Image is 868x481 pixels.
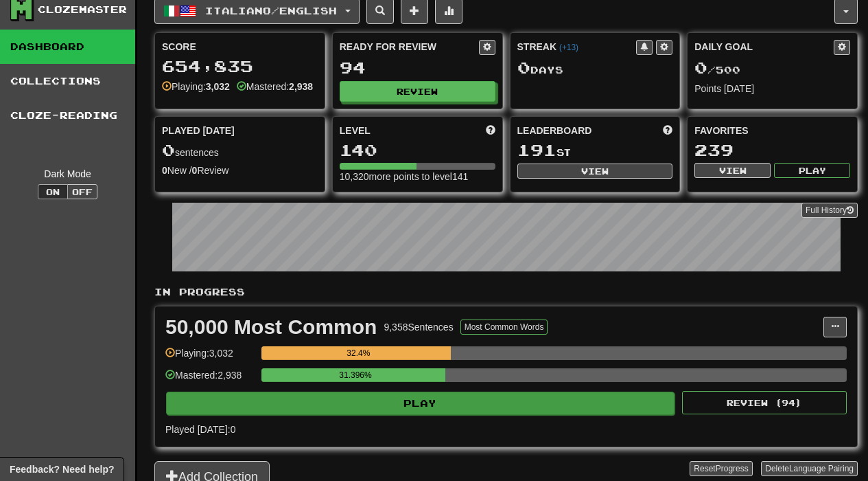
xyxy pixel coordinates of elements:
div: Day s [517,59,673,77]
strong: 2,938 [289,81,313,92]
button: Off [67,184,97,199]
div: 31.396% [266,368,445,382]
div: Mastered: [237,80,313,93]
div: 94 [340,59,495,76]
button: ResetProgress [690,461,752,476]
span: Open feedback widget [10,462,114,476]
div: Streak [517,40,637,54]
span: This week in points, UTC [663,124,672,137]
button: View [517,164,673,179]
span: 0 [694,58,707,77]
a: Full History [801,203,858,218]
div: 239 [694,142,850,159]
div: st [517,142,673,159]
div: Points [DATE] [694,82,850,96]
div: 50,000 Most Common [165,317,377,337]
div: Dark Mode [10,167,125,181]
button: View [694,163,771,178]
div: Clozemaster [38,3,127,16]
span: Progress [716,464,749,473]
div: Mastered: 2,938 [165,368,255,391]
span: Italiano / English [205,5,337,16]
p: In Progress [154,285,858,299]
span: 0 [517,58,530,77]
div: Score [162,40,318,54]
span: / 500 [694,64,740,76]
strong: 0 [162,165,167,176]
span: 191 [517,140,556,159]
span: Level [340,124,371,137]
div: New / Review [162,164,318,177]
button: DeleteLanguage Pairing [761,461,858,476]
button: Review (94) [682,391,847,414]
button: Most Common Words [460,320,548,335]
span: Played [DATE] [162,124,235,137]
div: 10,320 more points to level 141 [340,170,495,183]
div: 654,835 [162,58,318,75]
div: Playing: 3,032 [165,346,255,369]
a: (+13) [559,43,578,52]
div: Ready for Review [340,40,479,54]
span: Score more points to level up [486,124,495,137]
div: Playing: [162,80,230,93]
div: 140 [340,142,495,159]
button: Review [340,81,495,102]
div: sentences [162,142,318,159]
span: Played [DATE]: 0 [165,424,235,435]
div: 9,358 Sentences [384,320,453,334]
div: Favorites [694,124,850,137]
button: On [38,184,68,199]
strong: 0 [192,165,198,176]
button: Play [166,392,675,415]
span: Leaderboard [517,124,592,137]
span: 0 [162,140,175,159]
strong: 3,032 [206,81,230,92]
div: 32.4% [266,346,451,360]
div: Daily Goal [694,40,834,55]
button: Play [774,163,850,178]
span: Language Pairing [789,464,854,473]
